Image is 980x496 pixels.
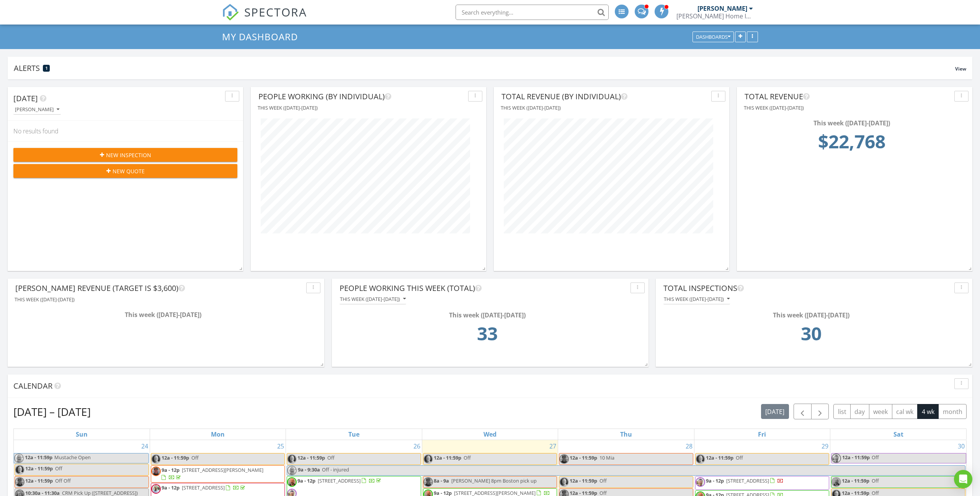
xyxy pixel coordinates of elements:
[297,477,315,484] span: 9a - 12p
[831,453,841,463] img: brial_pope.jpg
[151,484,161,494] img: greg_prew_headshot.jpg
[276,440,286,452] a: Go to August 25, 2025
[697,5,747,12] div: [PERSON_NAME]
[287,477,297,487] img: 9eff220f8b0e42cd9cb776b7303a6cd3.jpeg
[244,4,307,20] span: SPECTORA
[151,466,161,476] img: marc_2019.jpg
[322,466,349,473] span: Off - injured
[151,454,161,464] img: f6ba44ae3ccb492fa75a4bd56e429e53.jpeg
[696,454,705,464] img: f6ba44ae3ccb492fa75a4bd56e429e53.jpeg
[559,454,569,464] img: marc_2019.jpg
[25,477,53,484] span: 12a - 11:59p
[297,466,320,475] span: 9a - 9:30a
[451,477,537,484] span: [PERSON_NAME] 8pm Boston pick up
[55,465,62,472] span: Off
[162,454,189,461] span: 12a - 11:59p
[842,453,870,463] span: 12a - 11:59p
[14,453,24,463] img: a9367354d3e341059eda48d9aa04453b.jpeg
[695,476,829,490] a: 9a - 12p [STREET_ADDRESS]
[140,440,150,452] a: Go to August 24, 2025
[162,466,180,473] span: 9a - 12p
[162,484,247,491] a: 9a - 12p [STREET_ADDRESS]
[222,10,307,26] a: SPECTORA
[599,454,614,461] span: 10 Mia
[954,470,972,488] div: Open Intercom Messenger
[151,465,285,483] a: 9a - 12p [STREET_ADDRESS][PERSON_NAME]
[706,477,724,484] span: 9a - 12p
[162,466,263,481] a: 9a - 12p [STREET_ADDRESS][PERSON_NAME]
[872,477,879,484] span: Off
[726,477,769,484] span: [STREET_ADDRESS]
[456,5,609,20] input: Search everything...
[831,477,841,487] img: 9eff220f8b0e42cd9cb776b7303a6cd3.jpeg
[25,465,53,472] span: 12a - 11:59p
[706,477,784,484] a: 9a - 12p [STREET_ADDRESS]
[706,454,733,461] span: 12a - 11:59p
[222,4,239,21] img: The Best Home Inspection Software - Spectora
[570,477,597,484] span: 12a - 11:59p
[46,66,47,71] span: 1
[434,454,461,461] span: 12a - 11:59p
[297,477,382,484] a: 9a - 12p [STREET_ADDRESS]
[696,477,705,487] img: brial_pope.jpg
[327,454,335,461] span: Off
[955,66,966,72] span: View
[423,454,433,464] img: f6ba44ae3ccb492fa75a4bd56e429e53.jpeg
[820,440,830,452] a: Go to August 29, 2025
[15,477,24,487] img: marc_2019.jpg
[14,63,955,73] div: Alerts
[191,454,199,461] span: Off
[464,454,471,461] span: Off
[297,454,325,461] span: 12a - 11:59p
[842,477,869,484] span: 12a - 11:59p
[423,477,433,487] img: marc_2019.jpg
[434,477,449,484] span: 8a - 9a
[736,454,743,461] span: Off
[684,440,694,452] a: Go to August 28, 2025
[287,454,297,464] img: f6ba44ae3ccb492fa75a4bd56e429e53.jpeg
[559,477,569,487] img: f6ba44ae3ccb492fa75a4bd56e429e53.jpeg
[956,440,966,452] a: Go to August 30, 2025
[182,466,263,473] span: [STREET_ADDRESS][PERSON_NAME]
[570,454,597,461] span: 12a - 11:59p
[676,12,753,20] div: Striler Home Inspections, Inc.
[55,477,71,484] span: Off Off
[872,454,879,461] span: Off
[696,34,730,40] div: Dashboards
[24,453,53,463] span: 12a - 11:59p
[693,32,734,43] button: Dashboards
[54,454,91,461] span: Mustache Open
[917,404,939,419] button: 4 wk
[15,465,24,475] img: f6ba44ae3ccb492fa75a4bd56e429e53.jpeg
[599,477,607,484] span: Off
[318,477,361,484] span: [STREET_ADDRESS]
[162,484,180,491] span: 9a - 12p
[548,440,558,452] a: Go to August 27, 2025
[182,484,225,491] span: [STREET_ADDRESS]
[412,440,422,452] a: Go to August 26, 2025
[287,466,297,475] img: a9367354d3e341059eda48d9aa04453b.jpeg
